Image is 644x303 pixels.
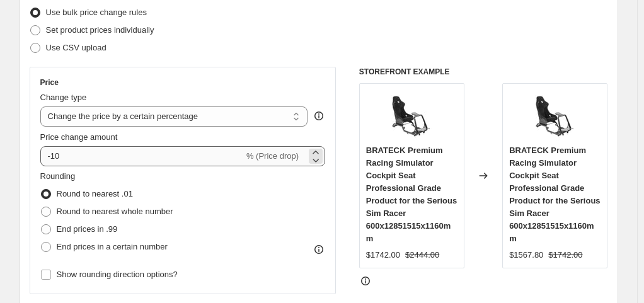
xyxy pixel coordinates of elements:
[40,93,87,102] span: Change type
[246,151,299,161] span: % (Price drop)
[548,249,582,261] strike: $1742.00
[509,146,600,243] span: BRATECK Premium Racing Simulator Cockpit Seat Professional Grade Product for the Serious Sim Race...
[40,146,244,166] input: -15
[313,110,325,122] div: help
[57,242,168,251] span: End prices in a certain number
[386,90,437,140] img: V177-L-MABT-LRS02-BS_MABT-LRS02-BS__21793_1_80x.jpg
[46,43,106,52] span: Use CSV upload
[46,25,154,35] span: Set product prices individually
[40,77,59,88] h3: Price
[530,90,580,140] img: V177-L-MABT-LRS02-BS_MABT-LRS02-BS__21793_1_80x.jpg
[40,132,118,142] span: Price change amount
[57,270,178,279] span: Show rounding direction options?
[405,249,439,261] strike: $2444.00
[366,146,457,243] span: BRATECK Premium Racing Simulator Cockpit Seat Professional Grade Product for the Serious Sim Race...
[359,67,608,77] h6: STOREFRONT EXAMPLE
[366,249,400,261] div: $1742.00
[57,189,133,198] span: Round to nearest .01
[40,171,76,181] span: Rounding
[57,224,118,234] span: End prices in .99
[46,8,147,17] span: Use bulk price change rules
[509,249,543,261] div: $1567.80
[57,207,173,216] span: Round to nearest whole number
